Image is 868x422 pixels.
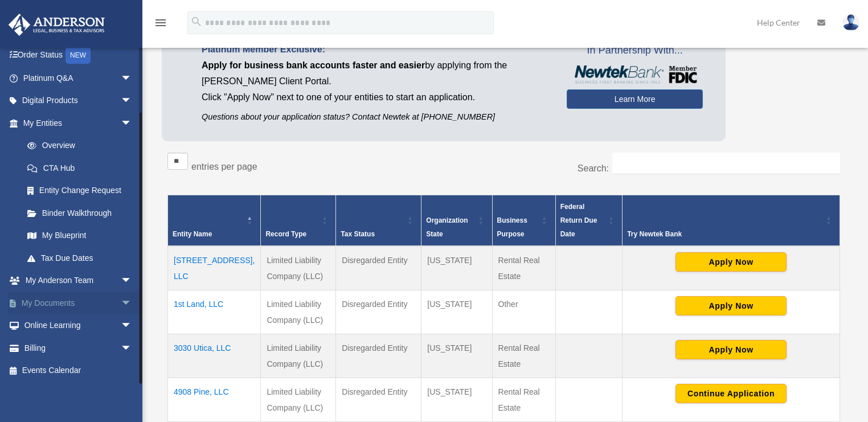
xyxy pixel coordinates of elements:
[555,195,622,246] th: Federal Return Due Date: Activate to sort
[168,290,261,334] td: 1st Land, LLC
[8,314,149,337] a: Online Learningarrow_drop_down
[261,334,336,378] td: Limited Liability Company (LLC)
[202,42,550,58] p: Platinum Member Exclusive:
[8,359,149,382] a: Events Calendar
[202,89,550,105] p: Click "Apply Now" next to one of your entities to start an application.
[154,16,167,30] i: menu
[202,110,550,124] p: Questions about your application status? Contact Newtek at [PHONE_NUMBER]
[121,337,144,360] span: arrow_drop_down
[16,224,144,247] a: My Blueprint
[121,314,144,338] span: arrow_drop_down
[492,378,555,421] td: Rental Real Estate
[121,112,144,135] span: arrow_drop_down
[5,14,108,36] img: Anderson Advisors Platinum Portal
[16,179,144,202] a: Entity Change Request
[842,14,859,31] img: User Pic
[421,378,492,421] td: [US_STATE]
[492,334,555,378] td: Rental Real Estate
[121,269,144,293] span: arrow_drop_down
[121,67,144,90] span: arrow_drop_down
[623,195,840,246] th: Try Newtek Bank : Activate to sort
[627,227,822,241] div: Try Newtek Bank
[560,203,597,238] span: Federal Return Due Date
[16,157,144,179] a: CTA Hub
[341,230,375,238] span: Tax Status
[8,67,149,89] a: Platinum Q&Aarrow_drop_down
[8,44,149,67] a: Order StatusNEW
[16,202,144,224] a: Binder Walkthrough
[336,290,421,334] td: Disregarded Entity
[572,65,697,84] img: NewtekBankLogoSM.png
[567,89,703,109] a: Learn More
[675,384,787,403] button: Continue Application
[8,112,144,134] a: My Entitiesarrow_drop_down
[168,195,261,246] th: Entity Name: Activate to invert sorting
[492,195,555,246] th: Business Purpose: Activate to sort
[65,47,91,64] div: NEW
[492,246,555,290] td: Rental Real Estate
[421,246,492,290] td: [US_STATE]
[265,230,306,238] span: Record Type
[168,246,261,290] td: [STREET_ADDRESS], LLC
[191,162,257,171] label: entries per page
[8,292,149,314] a: My Documentsarrow_drop_down
[190,15,203,28] i: search
[426,216,468,238] span: Organization State
[492,290,555,334] td: Other
[497,216,527,238] span: Business Purpose
[16,247,144,269] a: Tax Due Dates
[675,252,787,272] button: Apply Now
[8,269,149,292] a: My Anderson Teamarrow_drop_down
[336,195,421,246] th: Tax Status: Activate to sort
[16,134,138,157] a: Overview
[168,334,261,378] td: 3030 Utica, LLC
[8,337,149,359] a: Billingarrow_drop_down
[567,42,703,60] span: In Partnership With...
[261,290,336,334] td: Limited Liability Company (LLC)
[675,296,787,316] button: Apply Now
[261,246,336,290] td: Limited Liability Company (LLC)
[421,290,492,334] td: [US_STATE]
[202,58,550,89] p: by applying from the [PERSON_NAME] Client Portal.
[154,20,167,30] a: menu
[336,378,421,421] td: Disregarded Entity
[336,334,421,378] td: Disregarded Entity
[261,195,336,246] th: Record Type: Activate to sort
[421,334,492,378] td: [US_STATE]
[121,292,144,315] span: arrow_drop_down
[202,60,425,70] span: Apply for business bank accounts faster and easier
[121,89,144,113] span: arrow_drop_down
[675,340,787,359] button: Apply Now
[336,246,421,290] td: Disregarded Entity
[261,378,336,421] td: Limited Liability Company (LLC)
[168,378,261,421] td: 4908 Pine, LLC
[578,163,609,173] label: Search:
[421,195,492,246] th: Organization State: Activate to sort
[8,89,149,112] a: Digital Productsarrow_drop_down
[173,230,212,238] span: Entity Name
